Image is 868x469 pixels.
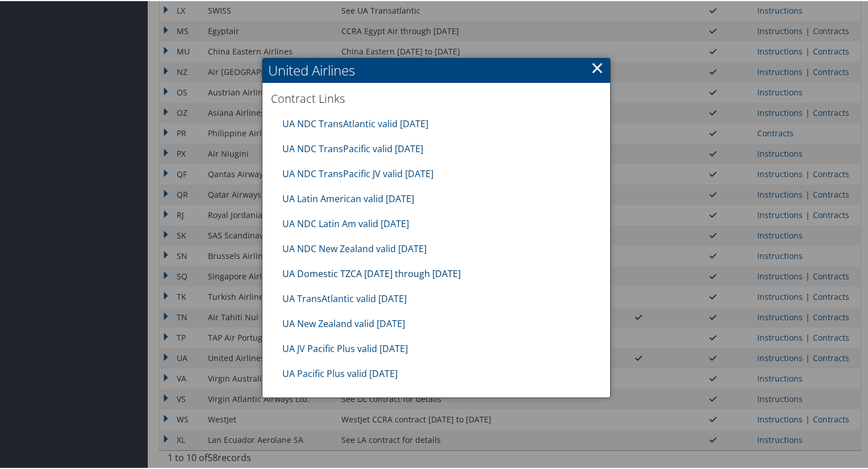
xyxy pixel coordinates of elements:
a: UA JV Pacific Plus valid [DATE] [282,341,408,354]
h2: United Airlines [262,57,610,82]
a: UA Pacific Plus valid [DATE] [282,366,398,379]
a: × [591,55,604,78]
a: UA NDC Latin Am valid [DATE] [282,216,409,229]
a: UA New Zealand valid [DATE] [282,316,405,329]
a: UA Latin American valid [DATE] [282,191,414,204]
a: UA TransAtlantic valid [DATE] [282,291,407,304]
a: UA NDC TransAtlantic valid [DATE] [282,116,428,129]
h3: Contract Links [271,90,602,106]
a: UA Domestic TZCA [DATE] through [DATE] [282,266,461,279]
a: UA NDC TransPacific valid [DATE] [282,141,423,154]
a: UA NDC TransPacific JV valid [DATE] [282,166,433,179]
a: UA NDC New Zealand valid [DATE] [282,241,427,254]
